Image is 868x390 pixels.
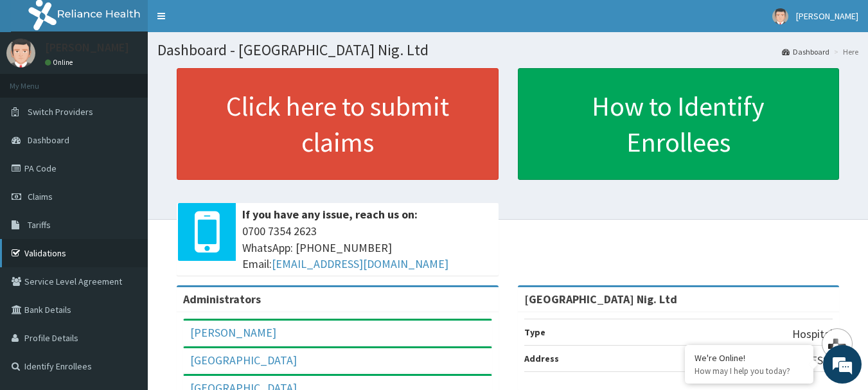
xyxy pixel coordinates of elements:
[782,46,829,57] a: Dashboard
[524,353,559,364] b: Address
[28,191,53,202] span: Claims
[524,292,677,306] strong: [GEOGRAPHIC_DATA] Nig. Ltd
[518,68,840,180] a: How to Identify Enrollees
[45,42,129,53] p: [PERSON_NAME]
[695,366,804,377] p: How may I help you today?
[183,292,261,306] b: Administrators
[28,219,51,231] span: Tariffs
[242,207,418,222] b: If you have any issue, reach us on:
[831,46,858,57] li: Here
[524,326,545,338] b: Type
[828,339,846,349] img: svg+xml,%3Csvg%20xmlns%3D%22http%3A%2F%2Fwww.w3.org%2F2000%2Fsvg%22%20width%3D%2228%22%20height%3...
[6,39,35,67] img: User Image
[28,106,93,118] span: Switch Providers
[272,256,448,271] a: [EMAIL_ADDRESS][DOMAIN_NAME]
[28,134,69,146] span: Dashboard
[242,223,492,272] span: 0700 7354 2623 WhatsApp: [PHONE_NUMBER] Email:
[772,8,788,24] img: User Image
[190,353,297,368] a: [GEOGRAPHIC_DATA]
[157,42,858,58] h1: Dashboard - [GEOGRAPHIC_DATA] Nig. Ltd
[190,325,276,340] a: [PERSON_NAME]
[177,68,499,180] a: Click here to submit claims
[45,58,76,67] a: Online
[796,10,858,22] span: [PERSON_NAME]
[695,352,804,364] div: We're Online!
[792,326,833,342] p: Hospital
